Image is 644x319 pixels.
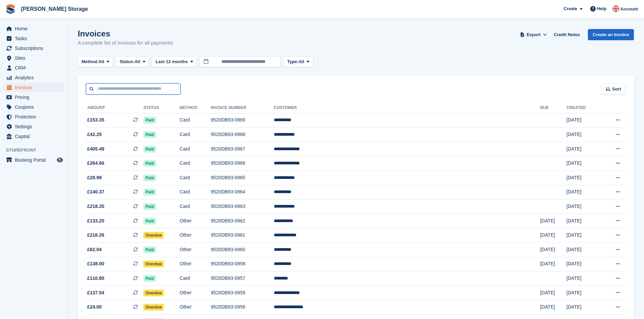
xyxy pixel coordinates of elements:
td: Card [180,271,211,286]
td: Other [180,257,211,271]
td: 9520DB93-0968 [211,128,274,142]
a: menu [3,53,64,63]
span: £264.66 [87,160,104,167]
span: Paid [143,160,156,167]
span: £153.35 [87,116,104,124]
a: Create an Invoice [588,29,634,40]
td: 9520DB93-0966 [211,156,274,171]
a: menu [3,102,64,112]
td: Card [180,200,211,214]
span: £218.35 [87,203,104,210]
td: 9520DB93-0962 [211,214,274,228]
span: Last 12 months [156,58,188,65]
span: Paid [143,218,156,224]
td: [DATE] [567,214,601,228]
img: John Baker [613,5,619,12]
span: Subscriptions [15,44,55,53]
a: Preview store [56,156,64,164]
span: All [299,58,304,65]
td: [DATE] [540,214,567,228]
span: Sites [15,53,55,63]
span: Sort [612,86,621,92]
td: Card [180,128,211,142]
span: Create [564,5,577,12]
span: All [135,58,140,65]
a: menu [3,122,64,131]
td: [DATE] [540,257,567,271]
span: Overdue [143,232,164,239]
span: Storefront [6,147,67,154]
td: [DATE] [567,271,601,286]
span: Paid [143,175,156,181]
span: £28.99 [87,174,102,181]
td: [DATE] [540,243,567,257]
span: Overdue [143,290,164,296]
td: 9520DB93-0963 [211,200,274,214]
span: Coupons [15,102,55,112]
td: [DATE] [567,171,601,185]
td: Card [180,171,211,185]
span: Tasks [15,34,55,43]
td: [DATE] [540,228,567,243]
th: Method [180,103,211,113]
span: £137.54 [87,289,104,296]
span: Type: [287,58,299,65]
span: Paid [143,275,156,282]
button: Export [519,29,548,40]
span: Booking Portal [15,155,55,165]
span: Status: [120,58,135,65]
a: menu [3,112,64,122]
span: £24.00 [87,303,102,311]
span: Analytics [15,73,55,82]
a: [PERSON_NAME] Storage [18,3,91,15]
a: menu [3,44,64,53]
span: Method: [81,58,99,65]
span: £133.20 [87,217,104,224]
span: Settings [15,122,55,131]
button: Status: All [116,56,149,68]
span: Paid [143,131,156,138]
a: menu [3,73,64,82]
td: 9520DB93-0969 [211,113,274,128]
td: 9520DB93-0959 [211,286,274,300]
td: [DATE] [567,113,601,128]
td: 9520DB93-0958 [211,257,274,271]
td: [DATE] [567,257,601,271]
span: Invoices [15,83,55,92]
span: £62.04 [87,246,102,253]
button: Type: All [283,56,313,68]
span: £140.37 [87,188,104,195]
td: 9520DB93-0961 [211,228,274,243]
span: £216.26 [87,232,104,239]
a: menu [3,63,64,73]
button: Last 12 months [152,56,197,68]
a: menu [3,24,64,33]
td: [DATE] [567,156,601,171]
span: Protection [15,112,55,122]
span: Paid [143,146,156,153]
a: menu [3,83,64,92]
button: Method: All [78,56,113,68]
td: 9520DB93-0965 [211,171,274,185]
span: All [99,58,104,65]
span: Paid [143,189,156,195]
img: stora-icon-8386f47178a22dfd0bd8f6a31ec36ba5ce8667c1dd55bd0f319d3a0aa187defe.svg [5,4,16,14]
span: Overdue [143,304,164,311]
a: menu [3,155,64,165]
span: Home [15,24,55,33]
span: Help [597,5,606,12]
td: 9520DB93-0964 [211,185,274,200]
span: Paid [143,117,156,124]
td: Card [180,156,211,171]
td: [DATE] [567,142,601,156]
th: Invoice Number [211,103,274,113]
td: Card [180,113,211,128]
span: Paid [143,246,156,253]
th: Created [567,103,601,113]
td: Card [180,142,211,156]
td: Card [180,185,211,200]
span: Export [527,31,541,38]
th: Customer [274,103,540,113]
span: £138.00 [87,260,104,267]
span: £42.25 [87,131,102,138]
